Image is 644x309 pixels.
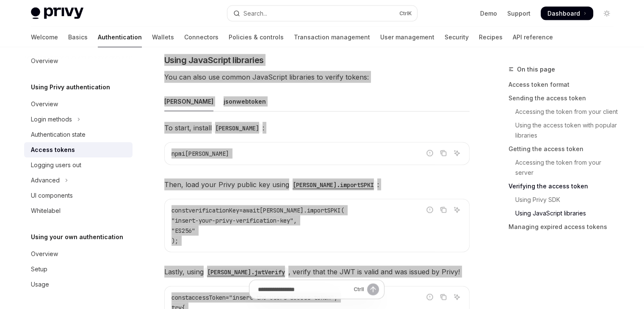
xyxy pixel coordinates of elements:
code: [PERSON_NAME].importSPKI [289,180,377,190]
span: ); [171,237,178,245]
a: Policies & controls [229,27,284,47]
span: Dashboard [547,9,580,18]
div: Setup [31,264,47,274]
button: Send message [367,283,379,295]
div: Access tokens [31,145,75,155]
div: [PERSON_NAME] [164,91,213,111]
span: Ctrl K [399,10,412,17]
a: User management [380,27,434,47]
a: Overview [24,53,133,69]
a: Using JavaScript libraries [509,207,620,220]
span: verificationKey [188,207,239,214]
span: . [304,207,307,214]
a: Recipes [479,27,503,47]
div: Whitelabel [31,206,61,216]
a: Overview [24,246,133,262]
img: light logo [31,8,83,19]
button: Toggle Advanced section [24,173,133,188]
span: await [243,207,260,214]
button: Ask AI [451,204,462,215]
a: Transaction management [294,27,370,47]
a: Dashboard [541,7,593,20]
span: Lastly, using , verify that the JWT is valid and was issued by Privy! [164,266,470,278]
a: Logging users out [24,157,133,173]
h5: Using your own authentication [31,232,123,242]
span: ( [341,207,344,214]
span: You can also use common JavaScript libraries to verify tokens: [164,71,470,83]
a: Usage [24,277,133,292]
span: npm [171,150,182,157]
span: "insert-your-privy-verification-key" [171,217,293,224]
a: Accessing the token from your server [509,156,620,179]
a: Connectors [184,27,218,47]
div: Advanced [31,175,60,185]
span: [PERSON_NAME] [260,207,304,214]
div: Usage [31,279,49,290]
a: Authentication state [24,127,133,142]
a: Access token format [509,78,620,91]
a: Support [507,9,531,18]
a: [PERSON_NAME].jwtVerify [204,268,288,276]
a: Overview [24,97,133,112]
a: Authentication [98,27,142,47]
a: Managing expired access tokens [509,220,620,234]
h5: Using Privy authentication [31,82,110,92]
span: i [182,150,185,157]
span: Then, load your Privy public key using : [164,179,470,190]
a: Verifying the access token [509,179,620,193]
div: Search... [243,8,267,19]
span: , [293,217,297,224]
span: Using JavaScript libraries [164,54,264,66]
a: Access tokens [24,142,133,157]
a: [PERSON_NAME].importSPKI [289,180,377,189]
a: Security [445,27,469,47]
a: Welcome [31,27,58,47]
span: [PERSON_NAME] [185,150,229,157]
div: Logging users out [31,160,81,170]
button: Open search [227,6,417,21]
span: const [171,207,188,214]
span: On this page [517,64,555,74]
div: Login methods [31,114,72,124]
a: Getting the access token [509,142,620,156]
button: Toggle Login methods section [24,112,133,127]
span: = [239,207,243,214]
a: Setup [24,262,133,277]
button: Copy the contents from the code block [438,148,449,159]
a: Basics [68,27,88,47]
a: Using the access token with popular libraries [509,119,620,142]
button: Copy the contents from the code block [438,204,449,215]
div: Authentication state [31,130,86,140]
span: To start, install : [164,122,470,134]
span: importSPKI [307,207,341,214]
button: Report incorrect code [424,148,435,159]
a: Whitelabel [24,203,133,218]
button: Report incorrect code [424,204,435,215]
code: [PERSON_NAME].jwtVerify [204,268,288,277]
div: Overview [31,249,58,259]
code: [PERSON_NAME] [212,124,263,133]
button: Toggle dark mode [600,7,614,20]
a: Using Privy SDK [509,193,620,207]
input: Ask a question... [258,280,350,298]
a: API reference [513,27,553,47]
div: Overview [31,99,58,109]
button: Ask AI [451,148,462,159]
a: Demo [480,9,497,18]
div: UI components [31,190,73,201]
span: "ES256" [171,227,195,235]
a: Wallets [152,27,174,47]
div: Overview [31,56,58,66]
a: Sending the access token [509,91,620,105]
div: jsonwebtoken [224,91,266,111]
a: UI components [24,188,133,203]
a: Accessing the token from your client [509,105,620,119]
